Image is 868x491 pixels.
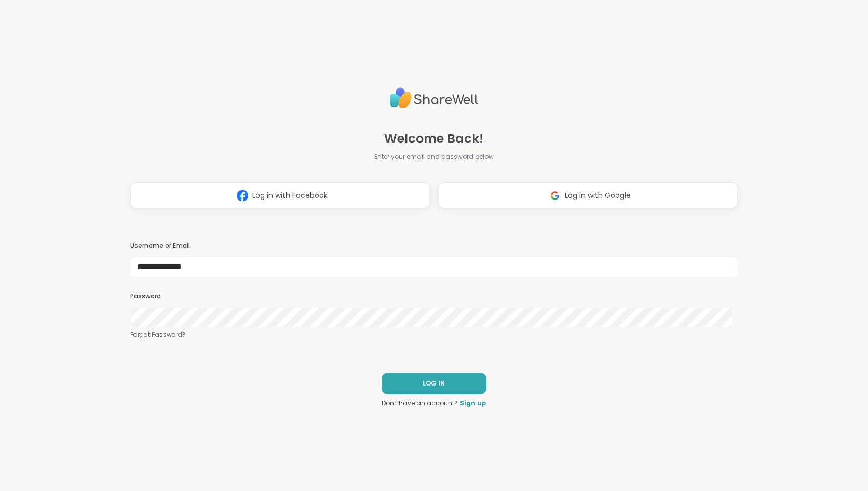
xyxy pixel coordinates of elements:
[460,399,486,408] a: Sign up
[130,242,738,250] h3: Username or Email
[545,186,565,205] img: ShareWell Logomark
[390,83,478,113] img: ShareWell Logo
[130,292,738,301] h3: Password
[438,182,738,208] button: Log in with Google
[130,182,430,208] button: Log in with Facebook
[384,129,483,148] span: Welcome Back!
[565,190,631,201] span: Log in with Google
[374,152,494,162] span: Enter your email and password below
[233,186,252,205] img: ShareWell Logomark
[382,373,486,394] button: LOG IN
[130,330,738,339] a: Forgot Password?
[252,190,328,201] span: Log in with Facebook
[382,399,458,408] span: Don't have an account?
[423,379,445,388] span: LOG IN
